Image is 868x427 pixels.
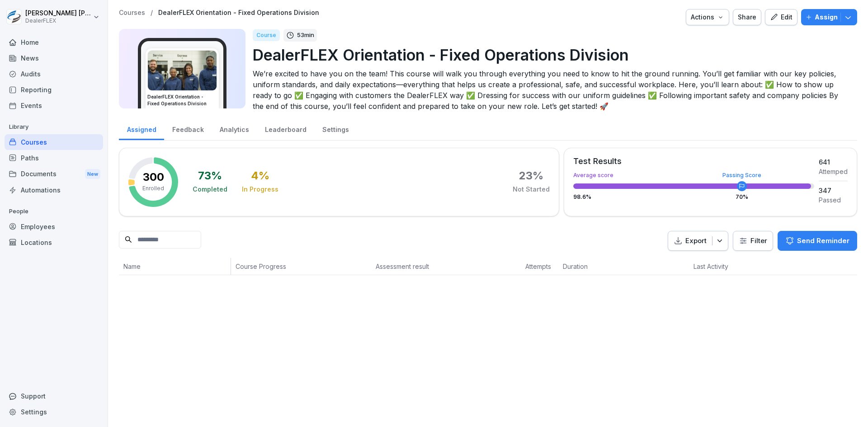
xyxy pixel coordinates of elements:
div: Passed [819,195,848,205]
p: Last Activity [693,262,755,271]
div: Average score [573,173,814,178]
p: DealerFLEX [25,18,91,24]
a: News [5,50,103,66]
div: Actions [691,12,724,22]
a: Settings [314,117,357,140]
p: [PERSON_NAME] [PERSON_NAME] [25,9,91,17]
a: Feedback [164,117,212,140]
a: Locations [5,235,103,250]
div: Attemped [819,167,848,176]
a: Analytics [212,117,257,140]
a: Assigned [119,117,164,140]
div: 23 % [519,170,543,181]
div: 4 % [251,170,269,181]
button: Assign [801,9,857,25]
a: Paths [5,150,103,166]
div: Not Started [513,185,550,194]
div: 73 % [198,170,222,181]
div: Passing Score [722,173,761,178]
div: Support [5,388,103,404]
button: Export [668,231,728,251]
p: Duration [563,262,600,271]
div: Share [738,12,756,22]
a: Employees [5,219,103,235]
a: Reporting [5,82,103,98]
div: Completed [193,185,227,194]
div: In Progress [242,185,278,194]
button: Edit [765,9,797,25]
div: New [85,169,100,179]
a: DocumentsNew [5,166,103,183]
p: DealerFLEX Orientation - Fixed Operations Division [253,43,850,66]
div: Test Results [573,157,814,165]
div: Course [253,29,280,41]
button: Filter [733,231,773,251]
div: 70 % [736,194,748,200]
p: 53 min [297,31,314,40]
a: Audits [5,66,103,82]
p: Enrolled [142,184,164,192]
p: Assign [815,12,838,22]
div: 347 [819,186,848,195]
a: Home [5,34,103,50]
p: We’re excited to have you on the team! This course will walk you through everything you need to k... [253,68,850,112]
a: Leaderboard [257,117,314,140]
a: Events [5,98,103,113]
a: Courses [119,9,145,17]
p: 300 [143,172,164,183]
p: / [151,9,153,17]
button: Send Reminder [778,231,857,251]
p: Send Reminder [797,236,849,246]
button: Share [733,9,761,25]
a: DealerFLEX Orientation - Fixed Operations Division [158,9,319,17]
p: Export [685,236,707,246]
a: Automations [5,182,103,198]
h3: DealerFLEX Orientation - Fixed Operations Division [147,94,217,107]
div: Edit [770,12,793,22]
button: Actions [686,9,729,25]
img: v4gv5ils26c0z8ite08yagn2.png [148,51,217,90]
p: Attempts [525,262,554,271]
p: Course Progress [236,262,367,271]
a: Courses [5,134,103,150]
div: Documents [5,166,103,183]
a: Settings [5,404,103,420]
p: People [5,204,103,219]
p: Assessment result [376,262,516,271]
p: Name [123,262,226,271]
div: 98.6 % [573,194,814,200]
p: Library [5,120,103,134]
div: 641 [819,157,848,167]
div: Filter [739,236,767,245]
